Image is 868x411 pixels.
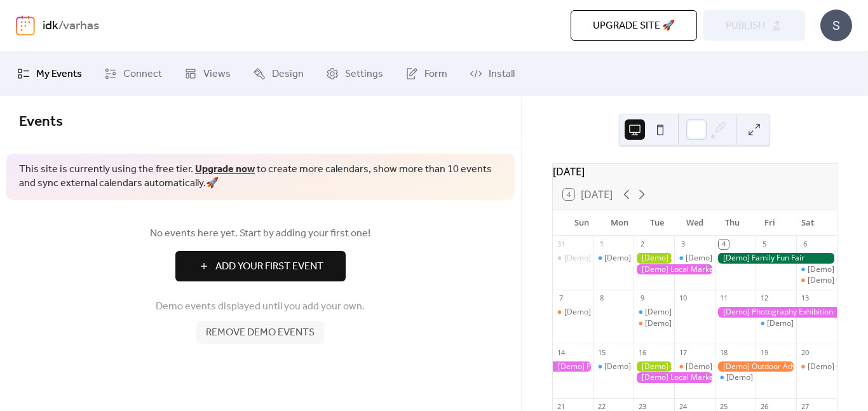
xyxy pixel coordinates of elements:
[634,253,674,264] div: [Demo] Gardening Workshop
[564,307,666,318] div: [Demo] Book Club Gathering
[203,67,231,82] span: Views
[715,307,837,318] div: [Demo] Photography Exhibition
[19,163,502,191] span: This site is currently using the free tier. to create more calendars, show more than 10 events an...
[156,299,365,314] span: Demo events displayed until you add your own.
[637,239,647,249] div: 2
[678,239,688,249] div: 3
[719,293,728,303] div: 11
[796,361,837,372] div: [Demo] Open Mic Night
[719,347,728,357] div: 18
[637,293,647,303] div: 9
[123,67,162,82] span: Connect
[43,14,58,38] a: idk
[674,253,715,264] div: [Demo] Morning Yoga Bliss
[800,293,810,303] div: 13
[571,10,697,41] button: Upgrade site 🚀
[637,347,647,357] div: 16
[800,347,810,357] div: 20
[564,253,661,264] div: [Demo] Morning Yoga Bliss
[715,253,837,264] div: [Demo] Family Fun Fair
[593,18,675,34] span: Upgrade site 🚀
[553,361,593,372] div: [Demo] Photography Exhibition
[674,361,715,372] div: [Demo] Culinary Cooking Class
[16,15,35,36] img: logo
[726,372,823,383] div: [Demo] Morning Yoga Bliss
[175,251,346,281] button: Add Your First Event
[600,210,638,236] div: Mon
[597,239,607,249] div: 1
[272,67,304,82] span: Design
[557,239,566,249] div: 31
[553,164,837,179] div: [DATE]
[19,251,502,281] a: Add Your First Event
[634,318,674,329] div: [Demo] Seniors' Social Tea
[424,67,447,82] span: Form
[715,372,756,383] div: [Demo] Morning Yoga Bliss
[215,259,323,274] span: Add Your First Event
[789,210,827,236] div: Sat
[645,318,740,329] div: [Demo] Seniors' Social Tea
[715,361,796,372] div: [Demo] Outdoor Adventure Day
[206,325,315,340] span: Remove demo events
[800,239,810,249] div: 6
[756,318,796,329] div: [Demo] Morning Yoga Bliss
[678,293,688,303] div: 10
[634,372,715,383] div: [Demo] Local Market
[593,253,634,264] div: [Demo] Fitness Bootcamp
[8,57,92,91] a: My Events
[557,293,566,303] div: 7
[553,307,593,318] div: [Demo] Book Club Gathering
[686,253,782,264] div: [Demo] Morning Yoga Bliss
[460,57,524,91] a: Install
[645,307,742,318] div: [Demo] Morning Yoga Bliss
[593,361,634,372] div: [Demo] Morning Yoga Bliss
[557,347,566,357] div: 14
[751,210,789,236] div: Fri
[597,347,607,357] div: 15
[638,210,675,236] div: Tue
[63,14,99,38] b: varhas
[553,253,593,264] div: [Demo] Morning Yoga Bliss
[58,14,63,38] b: /
[563,210,600,236] div: Sun
[36,67,82,82] span: My Events
[316,57,393,91] a: Settings
[767,318,864,329] div: [Demo] Morning Yoga Bliss
[796,275,837,286] div: [Demo] Open Mic Night
[175,57,240,91] a: Views
[796,264,837,275] div: [Demo] Morning Yoga Bliss
[345,67,383,82] span: Settings
[196,321,324,344] button: Remove demo events
[820,10,852,41] div: S
[604,253,696,264] div: [Demo] Fitness Bootcamp
[95,57,172,91] a: Connect
[676,210,714,236] div: Wed
[19,108,63,136] span: Events
[759,293,769,303] div: 12
[489,67,515,82] span: Install
[597,293,607,303] div: 8
[678,347,688,357] div: 17
[634,361,674,372] div: [Demo] Gardening Workshop
[686,361,795,372] div: [Demo] Culinary Cooking Class
[719,239,728,249] div: 4
[195,159,255,179] a: Upgrade now
[634,307,674,318] div: [Demo] Morning Yoga Bliss
[714,210,751,236] div: Thu
[634,264,715,275] div: [Demo] Local Market
[604,361,701,372] div: [Demo] Morning Yoga Bliss
[396,57,457,91] a: Form
[759,239,769,249] div: 5
[759,347,769,357] div: 19
[243,57,313,91] a: Design
[19,226,502,241] span: No events here yet. Start by adding your first one!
